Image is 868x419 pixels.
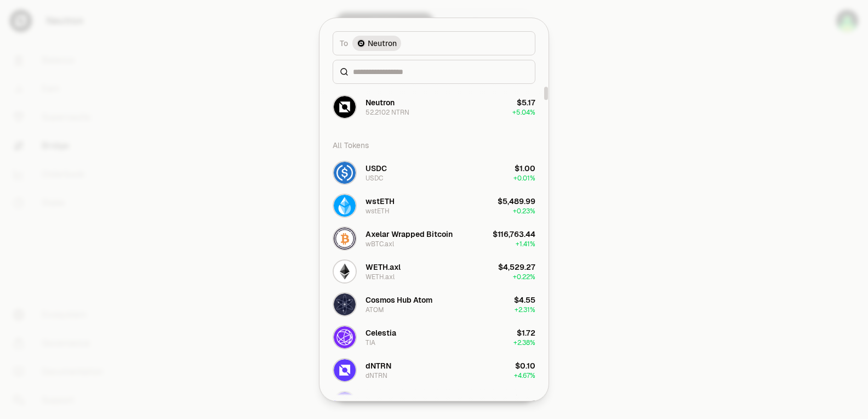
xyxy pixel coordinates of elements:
[513,338,535,347] span: + 2.38%
[334,228,356,250] img: wBTC.axl Logo
[334,96,356,118] img: NTRN Logo
[513,273,535,281] span: + 0.22%
[366,196,395,207] div: wstETH
[515,163,535,174] div: $1.00
[326,255,542,288] button: WETH.axl LogoWETH.axlWETH.axl$4,529.27+0.22%
[366,108,409,117] div: 52.2102 NTRN
[516,240,535,248] span: + 1.41%
[326,288,542,321] button: ATOM LogoCosmos Hub AtomATOM$4.55+2.31%
[366,240,394,248] div: wBTC.axl
[326,222,542,255] button: wBTC.axl LogoAxelar Wrapped BitcoinwBTC.axl$116,763.44+1.41%
[366,305,384,314] div: ATOM
[326,134,542,156] div: All Tokens
[334,326,356,348] img: TIA Logo
[366,360,391,371] div: dNTRN
[366,229,453,240] div: Axelar Wrapped Bitcoin
[498,262,535,273] div: $4,529.27
[326,189,542,222] button: wstETH LogowstETHwstETH$5,489.99+0.23%
[326,156,542,189] button: USDC LogoUSDCUSDC$1.00+0.01%
[358,40,364,47] img: Neutron Logo
[326,354,542,387] button: dNTRN LogodNTRNdNTRN$0.10+4.67%
[334,359,356,381] img: dNTRN Logo
[326,321,542,354] button: TIA LogoCelestiaTIA$1.72+2.38%
[366,97,395,108] div: Neutron
[366,371,387,380] div: dNTRN
[513,174,535,183] span: + 0.01%
[366,207,390,216] div: wstETH
[515,360,535,371] div: $0.10
[366,163,387,174] div: USDC
[515,305,535,314] span: + 2.31%
[517,327,535,338] div: $1.72
[340,38,348,49] span: To
[366,327,396,338] div: Celestia
[366,295,432,305] div: Cosmos Hub Atom
[334,293,356,315] img: ATOM Logo
[517,97,535,108] div: $5.17
[514,393,535,404] div: $5.43
[333,31,535,55] button: ToNeutron LogoNeutron
[366,338,375,347] div: TIA
[498,196,535,207] div: $5,489.99
[514,295,535,305] div: $4.55
[493,229,535,240] div: $116,763.44
[368,38,397,49] span: Neutron
[366,174,383,183] div: USDC
[334,392,356,414] img: dATOM Logo
[366,393,392,404] div: dATOM
[512,108,535,117] span: + 5.04%
[513,207,535,216] span: + 0.23%
[334,162,356,184] img: USDC Logo
[326,90,542,123] button: NTRN LogoNeutron52.2102 NTRN$5.17+5.04%
[334,261,356,282] img: WETH.axl Logo
[334,195,356,217] img: wstETH Logo
[366,262,401,273] div: WETH.axl
[514,371,535,380] span: + 4.67%
[366,273,395,281] div: WETH.axl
